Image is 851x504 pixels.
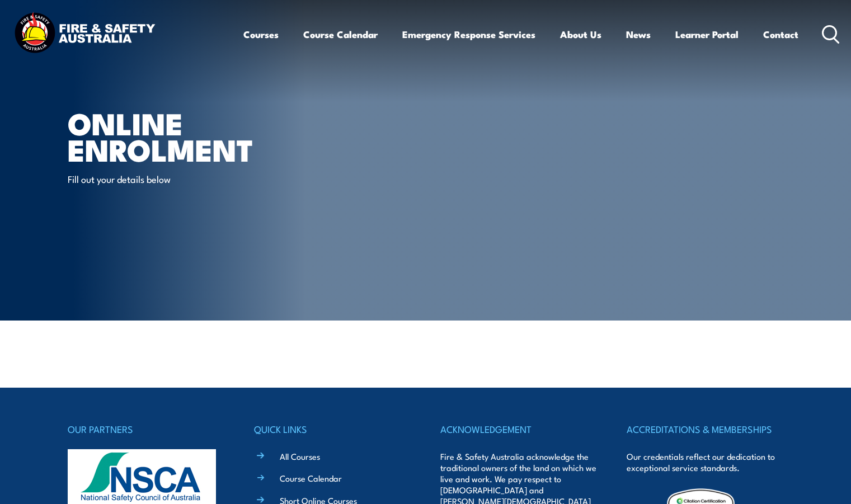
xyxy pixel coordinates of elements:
[402,20,535,49] a: Emergency Response Services
[243,20,279,49] a: Courses
[626,20,651,49] a: News
[280,472,342,484] a: Course Calendar
[68,110,344,162] h1: Online Enrolment
[560,20,601,49] a: About Us
[303,20,378,49] a: Course Calendar
[440,421,597,437] h4: ACKNOWLEDGEMENT
[675,20,739,49] a: Learner Portal
[254,421,411,437] h4: QUICK LINKS
[763,20,798,49] a: Contact
[68,421,224,437] h4: OUR PARTNERS
[627,421,783,437] h4: ACCREDITATIONS & MEMBERSHIPS
[68,172,272,185] p: Fill out your details below
[280,450,320,462] a: All Courses
[627,451,783,473] p: Our credentials reflect our dedication to exceptional service standards.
